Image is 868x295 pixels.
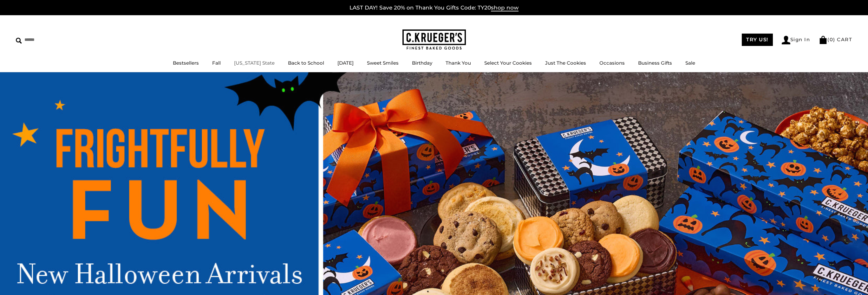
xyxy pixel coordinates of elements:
a: Fall [212,60,221,66]
input: Search [16,35,91,45]
img: Search [16,38,22,44]
span: shop now [491,4,519,11]
a: Sign In [782,36,810,44]
a: Business Gifts [638,60,672,66]
a: Occasions [599,60,625,66]
a: (0) CART [819,36,852,42]
img: C.KRUEGER'S [402,29,466,50]
a: Back to School [288,60,324,66]
a: Sweet Smiles [367,60,399,66]
a: Birthday [412,60,432,66]
span: 0 [830,36,833,42]
img: Bag [819,36,827,44]
a: [US_STATE] State [234,60,275,66]
img: Account [782,36,790,44]
a: TRY US! [742,34,773,46]
a: [DATE] [337,60,354,66]
a: Sale [685,60,695,66]
a: Just The Cookies [545,60,586,66]
a: Bestsellers [173,60,199,66]
a: Thank You [446,60,471,66]
a: LAST DAY! Save 20% on Thank You Gifts Code: TY20shop now [349,4,519,11]
a: Select Your Cookies [484,60,532,66]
